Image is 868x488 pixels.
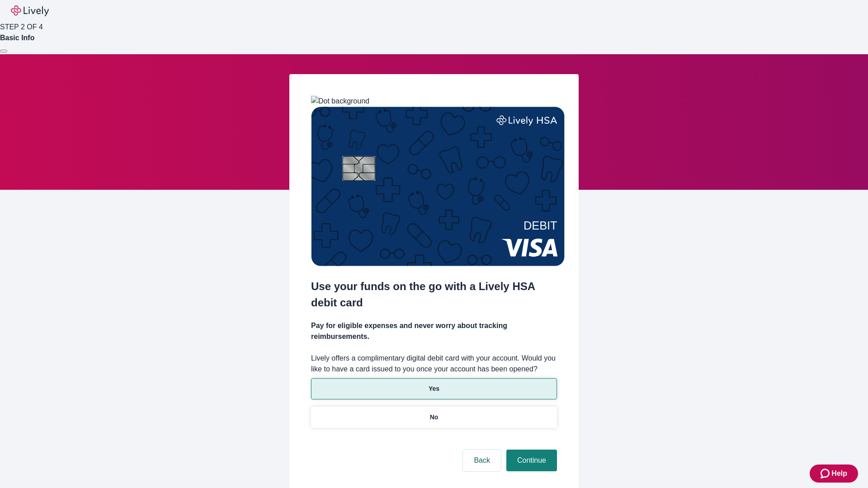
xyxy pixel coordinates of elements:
[311,278,557,311] h2: Use your funds on the go with a Lively HSA debit card
[311,107,565,266] img: Debit card
[311,353,557,375] label: Lively offers a complimentary digital debit card with your account. Would you like to have a card...
[463,450,501,471] button: Back
[311,320,557,342] h4: Pay for eligible expenses and never worry about tracking reimbursements.
[311,378,557,399] button: Yes
[810,465,858,483] button: Zendesk support iconHelp
[311,96,369,107] img: Dot background
[11,5,49,16] img: Lively
[430,413,439,422] p: No
[831,468,847,479] span: Help
[506,450,557,471] button: Continue
[311,407,557,428] button: No
[821,468,831,479] svg: Zendesk support icon
[429,384,439,394] p: Yes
